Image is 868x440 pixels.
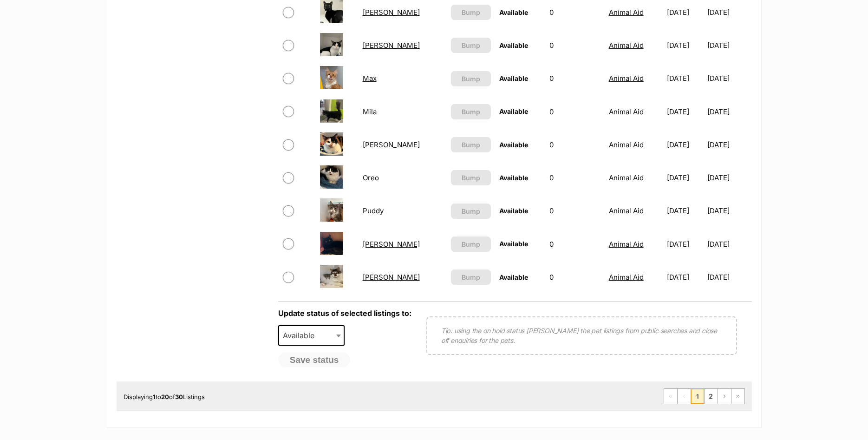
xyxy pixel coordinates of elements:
[462,173,480,183] span: Bump
[363,140,420,149] a: [PERSON_NAME]
[707,129,751,161] td: [DATE]
[663,195,706,227] td: [DATE]
[278,309,411,318] label: Update status of selected listings to:
[546,129,604,161] td: 0
[664,389,677,404] span: First page
[462,74,480,84] span: Bump
[707,195,751,227] td: [DATE]
[499,240,528,248] span: Available
[278,325,345,346] span: Available
[363,74,377,83] a: Max
[363,107,377,116] a: Mila
[707,62,751,94] td: [DATE]
[707,96,751,128] td: [DATE]
[451,71,491,86] button: Bump
[609,206,644,215] a: Animal Aid
[462,107,480,117] span: Bump
[546,96,604,128] td: 0
[609,273,644,282] a: Animal Aid
[609,173,644,182] a: Animal Aid
[451,38,491,53] button: Bump
[462,272,480,282] span: Bump
[451,137,491,152] button: Bump
[707,29,751,61] td: [DATE]
[462,206,480,216] span: Bump
[451,204,491,219] button: Bump
[546,195,604,227] td: 0
[663,62,706,94] td: [DATE]
[546,261,604,293] td: 0
[451,5,491,20] button: Bump
[363,240,420,249] a: [PERSON_NAME]
[663,96,706,128] td: [DATE]
[363,273,420,282] a: [PERSON_NAME]
[609,41,644,50] a: Animal Aid
[609,107,644,116] a: Animal Aid
[609,8,644,17] a: Animal Aid
[153,393,156,401] strong: 1
[609,240,644,249] a: Animal Aid
[707,162,751,194] td: [DATE]
[499,41,528,49] span: Available
[499,8,528,16] span: Available
[718,389,731,404] a: Next page
[462,140,480,150] span: Bump
[609,140,644,149] a: Animal Aid
[462,7,480,17] span: Bump
[678,389,691,404] span: Previous page
[609,74,644,83] a: Animal Aid
[663,261,706,293] td: [DATE]
[663,129,706,161] td: [DATE]
[441,326,722,345] p: Tip: using the on hold status [PERSON_NAME] the pet listings from public searches and close off e...
[175,393,183,401] strong: 30
[707,228,751,260] td: [DATE]
[663,228,706,260] td: [DATE]
[462,40,480,50] span: Bump
[363,41,420,50] a: [PERSON_NAME]
[731,389,744,404] a: Last page
[546,29,604,61] td: 0
[707,261,751,293] td: [DATE]
[664,388,745,404] nav: Pagination
[451,170,491,185] button: Bump
[499,141,528,149] span: Available
[499,107,528,115] span: Available
[499,74,528,82] span: Available
[124,393,205,401] span: Displaying to of Listings
[546,228,604,260] td: 0
[161,393,169,401] strong: 20
[363,173,379,182] a: Oreo
[499,207,528,215] span: Available
[546,162,604,194] td: 0
[451,269,491,285] button: Bump
[279,329,324,342] span: Available
[663,162,706,194] td: [DATE]
[663,29,706,61] td: [DATE]
[462,239,480,249] span: Bump
[278,353,351,368] button: Save status
[451,236,491,252] button: Bump
[499,174,528,182] span: Available
[499,273,528,281] span: Available
[363,8,420,17] a: [PERSON_NAME]
[451,104,491,119] button: Bump
[546,62,604,94] td: 0
[705,389,718,404] a: Page 2
[363,206,384,215] a: Puddy
[691,389,704,404] span: Page 1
